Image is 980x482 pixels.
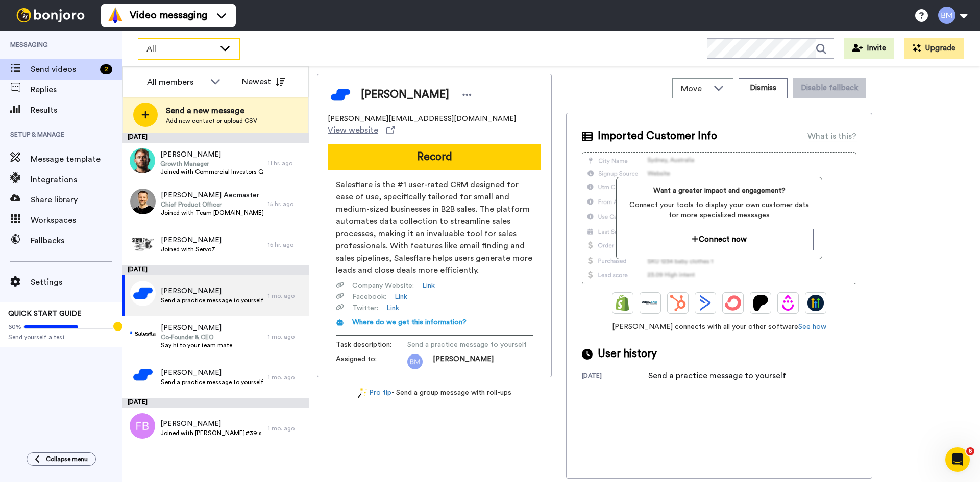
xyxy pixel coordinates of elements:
[904,38,964,59] button: Upgrade
[130,189,156,214] img: cb72d516-f3b8-46dc-a0a7-9367066cdff8.jpg
[27,452,96,466] button: Collapse menu
[625,186,813,196] span: Want a greater impact and engagement?
[328,144,541,170] button: Record
[582,372,648,382] div: [DATE]
[122,398,309,408] div: [DATE]
[615,295,631,311] img: Shopify
[752,295,769,311] img: Patreon
[386,303,399,313] a: Link
[12,8,89,22] img: bj-logo-header-white.svg
[648,370,786,382] div: Send a practice message to yourself
[130,413,155,439] img: fb.png
[352,303,378,313] span: Twitter :
[361,87,449,103] span: [PERSON_NAME]
[268,159,304,167] div: 11 hr. ago
[161,190,263,200] span: [PERSON_NAME] Aecmaster
[100,64,112,74] div: 2
[807,295,824,311] img: GoHighLevel
[161,368,263,378] span: [PERSON_NAME]
[166,117,257,125] span: Add new contact or upload CSV
[625,200,813,220] span: Connect your tools to display your own customer data for more specialized messages
[161,341,232,349] span: Say hi to your team mate
[107,7,124,23] img: vm-color.svg
[336,354,407,369] span: Assigned to:
[130,321,156,347] img: b46bb965-4e23-4ed9-af25-8a5ad06f61ca.png
[46,455,88,463] span: Collapse menu
[31,173,122,186] span: Integrations
[268,373,304,382] div: 1 mo. ago
[268,424,304,433] div: 1 mo. ago
[8,333,114,341] span: Send yourself a test
[807,130,856,142] div: What is this?
[352,281,414,291] span: Company Website :
[31,276,122,288] span: Settings
[161,200,263,209] span: Chief Product Officer
[8,323,21,331] span: 60%
[407,354,423,369] img: bm.png
[130,230,156,255] img: fac37804-4db4-4547-94d2-015336d79f93.jpg
[161,333,232,341] span: Co-Founder & CEO
[160,149,263,160] span: [PERSON_NAME]
[130,362,156,388] img: 0a0cc1f7-fbbf-4760-9177-14bc26de692a.png
[725,295,741,311] img: ConvertKit
[433,354,494,369] span: [PERSON_NAME]
[31,63,96,75] span: Send videos
[352,319,467,326] span: Where do we get this information?
[268,333,304,341] div: 1 mo. ago
[598,129,717,144] span: Imported Customer Info
[844,38,894,59] button: Invite
[31,194,122,206] span: Share library
[166,105,257,117] span: Send a new message
[328,82,353,108] img: Image of Bruno
[31,235,122,247] span: Fallbacks
[697,295,714,311] img: ActiveCampaign
[336,179,533,276] span: Salesflare is the #1 user-rated CRM designed for ease of use, specifically tailored for small and...
[130,281,156,306] img: 25a09ee6-65ca-4dac-8c5d-155c1396d08a.png
[625,229,813,250] button: Connect now
[358,388,391,398] a: Pro tip
[161,235,222,245] span: [PERSON_NAME]
[161,209,263,217] span: Joined with Team [DOMAIN_NAME]
[31,153,122,165] span: Message template
[161,286,263,296] span: [PERSON_NAME]
[642,295,658,311] img: Ontraport
[113,322,122,331] div: Tooltip anchor
[161,378,263,386] span: Send a practice message to yourself
[358,388,367,398] img: magic-wand.svg
[780,295,796,311] img: Drip
[268,200,304,208] div: 15 hr. ago
[161,245,222,253] span: Joined with Servo7
[328,124,378,136] span: View website
[268,292,304,300] div: 1 mo. ago
[739,78,788,98] button: Dismiss
[160,168,263,176] span: Joined with Commercial Investors Group
[681,83,708,95] span: Move
[945,447,970,472] iframe: Intercom live chat
[793,78,866,98] button: Disable fallback
[31,214,122,226] span: Workspaces
[966,447,974,455] span: 6
[268,241,304,249] div: 15 hr. ago
[130,8,207,22] span: Video messaging
[31,84,122,96] span: Replies
[161,296,263,305] span: Send a practice message to yourself
[395,292,407,302] a: Link
[317,388,552,398] div: - Send a group message with roll-ups
[598,346,657,362] span: User history
[670,295,686,311] img: Hubspot
[328,124,395,136] a: View website
[147,76,205,88] div: All members
[336,340,407,350] span: Task description :
[328,114,516,124] span: [PERSON_NAME][EMAIL_ADDRESS][DOMAIN_NAME]
[146,43,215,55] span: All
[798,323,826,331] a: See how
[31,104,122,116] span: Results
[122,133,309,143] div: [DATE]
[160,160,263,168] span: Growth Manager
[160,429,263,437] span: Joined with [PERSON_NAME]#39;s team
[352,292,386,302] span: Facebook :
[407,340,527,350] span: Send a practice message to yourself
[130,148,155,173] img: d7004c8e-3947-4276-83cc-7bb152ce812d.jpg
